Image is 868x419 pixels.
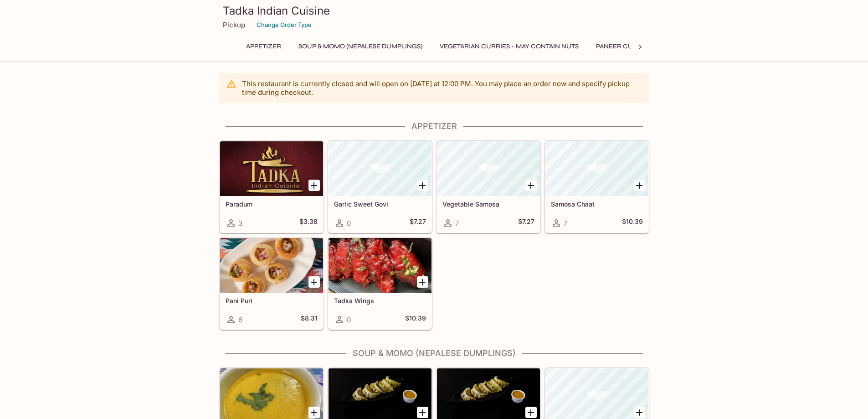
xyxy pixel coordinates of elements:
a: Tadka Wings0$10.39 [328,238,432,330]
button: Add Steamed Vegetable Momos (5 pcs) [417,407,428,418]
span: 3 [238,219,242,228]
p: Pickup [223,21,245,29]
button: Soup & Momo (Nepalese Dumplings) [293,40,427,53]
div: Samosa Chaat [545,141,648,196]
button: Add Samosa Chaat [634,180,645,191]
button: Appetizer [241,40,286,53]
h5: $7.27 [518,217,534,228]
a: Samosa Chaat7$10.39 [545,141,649,233]
button: Add Paradum [308,180,320,191]
h5: Vegetable Samosa [442,200,534,208]
h5: Samosa Chaat [551,200,643,208]
div: Vegetable Samosa [437,141,540,196]
button: Paneer Curries [591,40,657,53]
span: 6 [238,316,242,324]
h5: Tadka Wings [334,297,426,305]
span: 7 [564,219,567,228]
button: Add Pani Puri [308,276,320,288]
div: Garlic Sweet Govi [329,141,431,196]
h5: $7.27 [410,217,426,228]
span: 0 [347,219,351,228]
button: Vegetarian Curries - may contain nuts [435,40,584,53]
h5: Pani Puri [226,297,318,305]
h5: $8.31 [301,314,318,325]
h5: $3.38 [299,217,318,228]
button: Add Garlic Sweet Govi [417,180,428,191]
button: Add Tadka Wings [417,276,428,288]
button: Change Order Type [252,18,316,32]
h5: Paradum [226,200,318,208]
h5: $10.39 [405,314,426,325]
a: Vegetable Samosa7$7.27 [437,141,540,233]
h4: Appetizer [219,121,649,131]
a: Paradum3$3.38 [220,141,324,233]
p: This restaurant is currently closed and will open on [DATE] at 12:00 PM . You may place an order ... [242,79,642,97]
h4: Soup & Momo (Nepalese Dumplings) [219,348,649,358]
span: 0 [347,316,351,324]
button: Add Vegetable Samosa [525,180,537,191]
h5: $10.39 [622,217,643,228]
span: 7 [455,219,459,228]
div: Paradum [220,141,323,196]
button: Add Mulligatawny Soup [308,407,320,418]
button: Add Sizzling C - Momo (Veg or Chicken) - 7 pcs [634,407,645,418]
a: Pani Puri6$8.31 [220,238,324,330]
h3: Tadka Indian Cuisine [223,4,646,18]
div: Pani Puri [220,238,323,293]
button: Add Steamed Chicken Momo (5 pcs) [525,407,537,418]
a: Garlic Sweet Govi0$7.27 [328,141,432,233]
div: Tadka Wings [329,238,431,293]
h5: Garlic Sweet Govi [334,200,426,208]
